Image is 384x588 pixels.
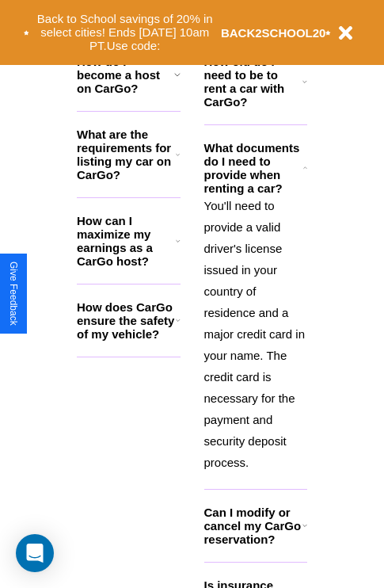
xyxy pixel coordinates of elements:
[77,55,174,95] h3: How do I become a host on CarGo?
[221,26,326,40] b: BACK2SCHOOL20
[204,141,304,195] h3: What documents do I need to provide when renting a car?
[8,262,19,326] div: Give Feedback
[29,8,221,57] button: Back to School savings of 20% in select cities! Ends [DATE] 10am PT.Use code:
[77,128,176,181] h3: What are the requirements for listing my car on CarGo?
[77,214,176,268] h3: How can I maximize my earnings as a CarGo host?
[204,55,303,109] h3: How old do I need to be to rent a car with CarGo?
[204,195,308,473] p: You'll need to provide a valid driver's license issued in your country of residence and a major c...
[204,506,302,546] h3: Can I modify or cancel my CarGo reservation?
[77,300,176,341] h3: How does CarGo ensure the safety of my vehicle?
[16,534,54,572] div: Open Intercom Messenger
